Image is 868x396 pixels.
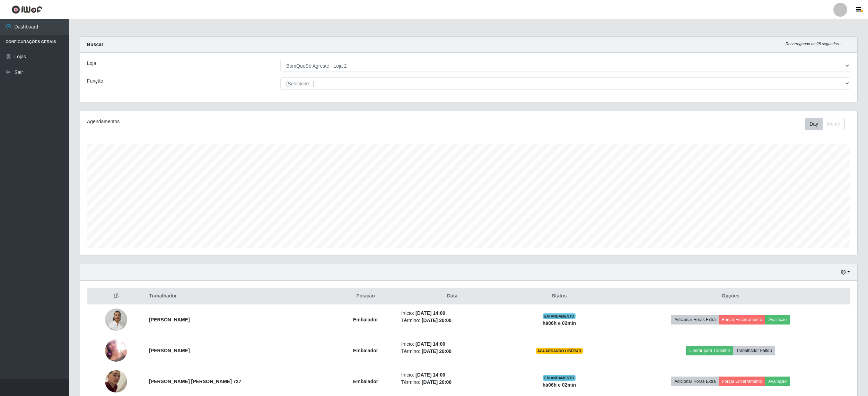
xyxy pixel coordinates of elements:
img: 1675303307649.jpeg [105,305,127,334]
li: Término: [401,379,503,386]
button: Adicionar Horas Extra [671,315,719,325]
th: Data [397,288,508,304]
li: Início: [401,371,503,379]
button: Forçar Encerramento [719,377,765,386]
li: Início: [401,310,503,317]
li: Início: [401,340,503,348]
th: Opções [611,288,850,304]
button: Liberar para Trabalho [686,346,733,355]
th: Posição [334,288,397,304]
strong: [PERSON_NAME] [149,348,190,353]
button: Trabalhador Faltou [733,346,775,355]
strong: [PERSON_NAME] [PERSON_NAME] 727 [149,379,241,384]
button: Adicionar Horas Extra [671,377,719,386]
strong: Buscar [87,42,103,47]
strong: [PERSON_NAME] [149,317,190,322]
div: Toolbar with button groups [805,118,850,130]
li: Término: [401,317,503,324]
th: Status [507,288,611,304]
div: Agendamentos [87,118,399,125]
time: [DATE] 14:00 [415,310,445,316]
time: [DATE] 14:00 [415,341,445,347]
label: Loja [87,60,96,67]
span: EM ANDAMENTO [543,375,576,381]
time: [DATE] 20:00 [422,348,451,354]
button: Forçar Encerramento [719,315,765,325]
strong: Embalador [353,379,378,384]
strong: Embalador [353,317,378,322]
label: Função [87,77,103,85]
span: EM ANDAMENTO [543,313,576,319]
li: Término: [401,348,503,355]
button: Avaliação [765,377,790,386]
div: First group [805,118,845,130]
i: Recarregando em 28 segundos... [786,42,842,46]
img: CoreUI Logo [11,5,42,14]
img: 1741797544182.jpeg [105,339,127,362]
time: [DATE] 20:00 [422,379,451,385]
span: AGUARDANDO LIBERAR [536,348,583,354]
th: Trabalhador [145,288,334,304]
strong: há 06 h e 02 min [543,320,576,326]
time: [DATE] 20:00 [422,318,451,323]
button: Day [805,118,823,130]
strong: há 06 h e 02 min [543,382,576,388]
time: [DATE] 14:00 [415,372,445,378]
button: Avaliação [765,315,790,325]
button: Month [822,118,845,130]
strong: Embalador [353,348,378,353]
